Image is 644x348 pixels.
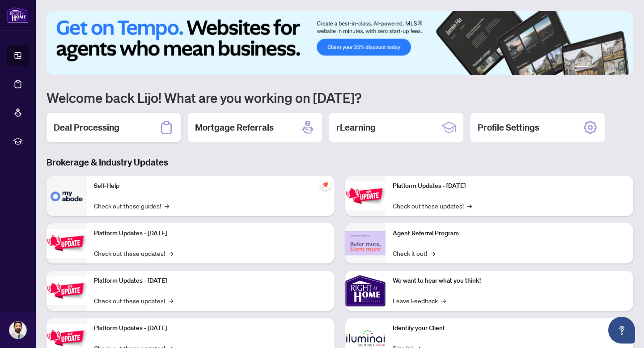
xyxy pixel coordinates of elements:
p: We want to hear what you think! [393,276,626,286]
button: 3 [599,66,603,69]
p: Platform Updates - [DATE] [393,181,626,191]
img: Platform Updates - June 23, 2025 [345,182,386,210]
img: Platform Updates - July 21, 2025 [47,276,87,305]
img: Profile Icon [9,322,26,339]
button: 1 [574,66,589,69]
h2: Profile Settings [478,121,539,134]
img: We want to hear what you think! [345,271,386,311]
p: Identify your Client [393,323,626,333]
span: → [165,201,169,211]
a: Check out these guides!→ [94,201,169,211]
span: → [441,296,446,306]
button: 6 [621,66,624,69]
a: Check out these updates!→ [94,248,173,258]
p: Platform Updates - [DATE] [94,229,327,238]
button: 4 [606,66,610,69]
h2: Deal Processing [54,121,119,134]
h3: Brokerage & Industry Updates [47,156,633,169]
img: Platform Updates - September 16, 2025 [47,229,87,257]
a: Check out these updates!→ [94,296,173,306]
img: Agent Referral Program [345,231,386,256]
span: pushpin [320,179,331,190]
img: logo [7,7,29,23]
img: Slide 0 [47,11,633,75]
span: → [169,296,173,306]
p: Platform Updates - [DATE] [94,323,327,333]
button: Open asap [608,317,635,344]
h1: Welcome back Lijo! What are you working on [DATE]? [47,89,633,106]
a: Leave Feedback→ [393,296,446,306]
a: Check out these updates!→ [393,201,472,211]
p: Platform Updates - [DATE] [94,276,327,286]
span: → [169,248,173,258]
p: Self-Help [94,181,327,191]
h2: rLearning [336,121,376,134]
button: 2 [592,66,596,69]
a: Check it out!→ [393,248,435,258]
p: Agent Referral Program [393,229,626,238]
h2: Mortgage Referrals [195,121,274,134]
img: Self-Help [47,176,87,216]
span: → [431,248,435,258]
button: 5 [614,66,617,69]
span: → [467,201,472,211]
